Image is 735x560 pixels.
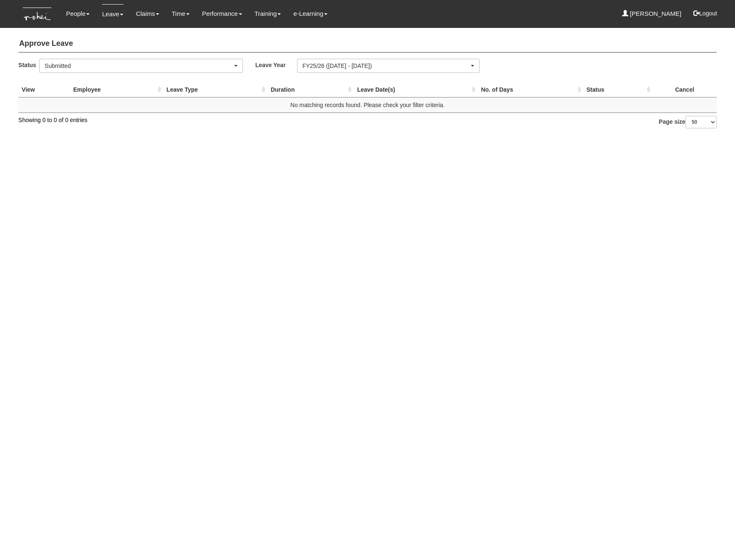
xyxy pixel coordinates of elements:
[172,4,190,23] a: Time
[18,82,70,97] th: View
[659,116,717,128] label: Page size
[477,82,583,97] th: No. of Days : activate to sort column ascending
[18,35,717,52] h4: Approve Leave
[302,62,470,70] div: FY25/26 ([DATE] - [DATE])
[293,4,327,23] a: e-Learning
[39,59,243,73] button: Submitted
[163,82,267,97] th: Leave Type : activate to sort column ascending
[18,59,39,71] label: Status
[267,82,354,97] th: Duration : activate to sort column ascending
[297,59,480,73] button: FY25/26 ([DATE] - [DATE])
[622,4,682,23] a: [PERSON_NAME]
[685,116,717,128] select: Page size
[583,82,653,97] th: Status : activate to sort column ascending
[652,82,717,97] th: Cancel
[18,97,717,112] td: No matching records found. Please check your filter criteria.
[255,59,297,71] label: Leave Year
[354,82,477,97] th: Leave Date(s) : activate to sort column ascending
[687,3,723,23] button: Logout
[202,4,242,23] a: Performance
[136,4,159,23] a: Claims
[66,4,90,23] a: People
[70,82,163,97] th: Employee : activate to sort column ascending
[102,4,123,24] a: Leave
[45,62,232,70] div: Submitted
[255,4,281,23] a: Training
